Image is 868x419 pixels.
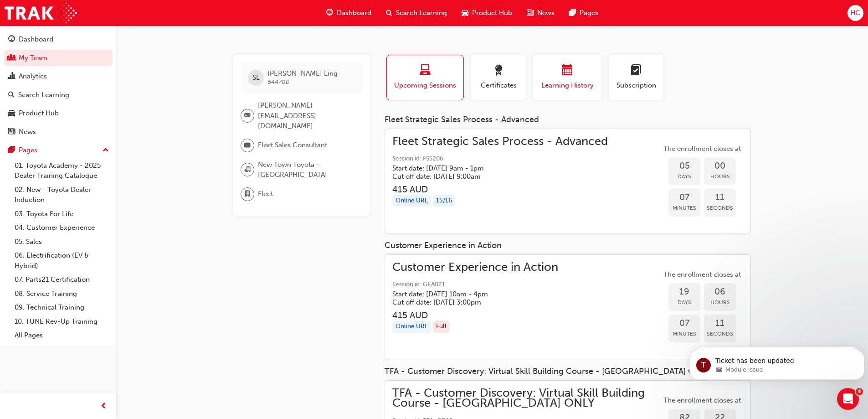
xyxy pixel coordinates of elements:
[11,287,113,301] a: 08. Service Training
[11,159,113,183] a: 01. Toyota Academy - 2025 Dealer Training Catalogue
[704,192,736,203] span: 11
[5,3,77,23] img: Trak
[472,8,512,18] span: Product Hub
[519,4,562,22] a: news-iconNews
[661,395,743,406] span: The enrollment closes at
[258,100,355,131] span: [PERSON_NAME][EMAIL_ADDRESS][DOMAIN_NAME]
[704,203,736,213] span: Seconds
[258,160,355,180] span: New Town Toyota - [GEOGRAPHIC_DATA]
[392,136,743,226] a: Fleet Strategic Sales Process - AdvancedSession id: FSS206Start date: [DATE] 9am - 1pm Cut off da...
[562,4,606,22] a: pages-iconPages
[433,321,450,333] div: Full
[462,7,468,19] span: car-icon
[8,72,15,81] span: chart-icon
[471,55,526,100] button: Certificates
[8,36,15,44] span: guage-icon
[4,68,113,85] a: Analytics
[392,262,743,352] a: Customer Experience in ActionSession id: GEA021Start date: [DATE] 10am - 4pm Cut off date: [DATE]...
[686,331,868,394] iframe: Intercom notifications message
[385,241,751,251] div: Customer Experience in Action
[244,140,251,151] span: briefcase-icon
[493,65,504,77] span: award-icon
[704,161,736,171] span: 00
[847,5,863,21] button: HC
[433,195,455,207] div: 15 / 16
[661,269,743,280] span: The enrollment closes at
[244,188,251,200] span: department-icon
[8,109,15,118] span: car-icon
[19,127,36,137] div: News
[392,172,593,181] h5: Cut off date: [DATE] 9:00am
[19,71,47,82] div: Analytics
[337,8,371,18] span: Dashboard
[704,318,736,329] span: 11
[267,69,338,78] span: [PERSON_NAME] Ling
[396,8,447,18] span: Search Learning
[668,297,700,308] span: Days
[537,8,555,18] span: News
[4,87,113,103] a: Search Learning
[244,164,251,176] span: organisation-icon
[616,80,657,91] span: Subscription
[562,65,573,77] span: calendar-icon
[609,55,663,100] button: Subscription
[8,91,15,99] span: search-icon
[704,329,736,339] span: Seconds
[8,54,15,62] span: people-icon
[8,146,15,155] span: pages-icon
[668,318,700,329] span: 07
[19,34,53,45] div: Dashboard
[527,7,534,19] span: news-icon
[392,136,608,147] span: Fleet Strategic Sales Process - Advanced
[704,171,736,182] span: Hours
[11,328,113,342] a: All Pages
[319,4,379,22] a: guage-iconDashboard
[850,8,860,18] span: HC
[11,315,113,329] a: 10. TUNE Rev-Up Training
[4,50,113,67] a: My Team
[837,388,859,410] iframe: Intercom live chat
[385,367,751,377] div: TFA - Customer Discovery: Virtual Skill Building Course - [GEOGRAPHIC_DATA] ONLY
[392,310,558,321] h3: 415 AUD
[4,142,113,159] button: Pages
[392,154,608,164] span: Session id: FSS206
[569,7,576,19] span: pages-icon
[533,55,601,100] button: Learning History
[258,189,273,199] span: Fleet
[8,128,15,136] span: news-icon
[704,297,736,308] span: Hours
[11,235,113,249] a: 05. Sales
[252,72,260,83] span: SL
[392,279,558,290] span: Session id: GEA021
[668,287,700,297] span: 19
[580,8,598,18] span: Pages
[668,203,700,213] span: Minutes
[103,145,109,156] span: up-icon
[392,184,608,195] h3: 415 AUD
[392,388,661,409] span: TFA - Customer Discovery: Virtual Skill Building Course - [GEOGRAPHIC_DATA] ONLY
[668,192,700,203] span: 07
[668,161,700,171] span: 05
[385,115,751,125] div: Fleet Strategic Sales Process - Advanced
[11,221,113,235] a: 04. Customer Experience
[11,300,113,315] a: 09. Technical Training
[267,78,290,86] span: 644700
[478,80,519,91] span: Certificates
[11,273,113,287] a: 07. Parts21 Certification
[540,80,595,91] span: Learning History
[379,4,454,22] a: search-iconSearch Learning
[392,164,593,172] h5: Start date: [DATE] 9am - 1pm
[258,140,327,150] span: Fleet Sales Consultant
[4,31,113,48] a: Dashboard
[386,7,392,19] span: search-icon
[11,183,113,207] a: 02. New - Toyota Dealer Induction
[4,124,113,140] a: News
[392,262,558,273] span: Customer Experience in Action
[11,207,113,221] a: 03. Toyota For Life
